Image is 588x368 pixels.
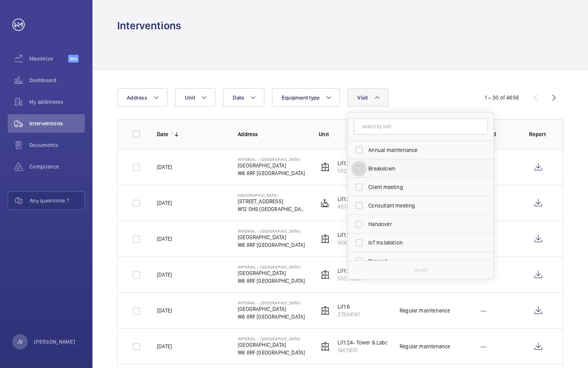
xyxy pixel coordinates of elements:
[321,342,330,351] img: elevator.svg
[338,203,445,211] p: 45787711
[414,266,427,274] p: Reset
[117,19,181,33] h1: Interventions
[223,88,264,107] button: Date
[238,349,305,356] p: W6 8RF [GEOGRAPHIC_DATA]
[238,229,305,233] p: Imperial - [GEOGRAPHIC_DATA]
[238,130,306,138] p: Address
[157,130,168,138] p: Date
[117,88,168,107] button: Address
[529,130,548,138] p: Report
[29,98,85,106] span: My addresses
[485,94,519,101] div: 1 – 30 of 4656
[29,76,85,84] span: Dashboard
[233,95,244,101] span: Date
[157,343,172,350] p: [DATE]
[368,146,474,154] span: Annual maintenance
[338,167,449,175] p: 55271963
[338,339,437,346] p: Lift 24- Tower & Laboratory Block (Goods)
[321,270,330,279] img: elevator.svg
[272,88,340,107] button: Equipment type
[17,338,23,346] p: JV
[157,307,172,314] p: [DATE]
[368,183,474,191] span: Client meeting
[29,55,68,62] span: Maximize
[338,159,449,167] p: Lift 23- [GEOGRAPHIC_DATA] Block (Passenger)
[157,199,172,207] p: [DATE]
[29,141,85,149] span: Documents
[238,300,305,305] p: Imperial - [GEOGRAPHIC_DATA]
[368,239,474,246] span: IoT Installation
[321,198,330,208] img: platform_lift.svg
[368,165,474,172] span: Breakdown
[338,346,437,354] p: 14611615
[238,205,306,213] p: W12 0HS [GEOGRAPHIC_DATA]
[368,202,474,209] span: Consultant meeting
[321,234,330,243] img: elevator.svg
[319,130,387,138] p: Unit
[338,275,449,282] p: 55271963
[68,55,79,62] span: Beta
[238,241,305,249] p: W6 8RF [GEOGRAPHIC_DATA]
[157,163,172,171] p: [DATE]
[238,265,305,269] p: Imperial - [GEOGRAPHIC_DATA]
[348,88,388,107] button: Visit
[185,95,195,101] span: Unit
[238,313,305,321] p: W6 8RF [GEOGRAPHIC_DATA]
[157,271,172,279] p: [DATE]
[30,197,84,204] span: Any questions ?
[238,305,305,313] p: [GEOGRAPHIC_DATA]
[480,130,517,138] p: Job Id
[368,220,474,228] span: Handover
[368,257,474,265] span: Previsit
[357,95,368,101] span: Visit
[238,336,305,341] p: Imperial - [GEOGRAPHIC_DATA]
[34,338,76,346] p: [PERSON_NAME]
[400,307,450,314] div: Regular maintenance
[238,233,305,241] p: [GEOGRAPHIC_DATA]
[338,239,449,246] p: 90423677
[238,169,305,177] p: W6 8RF [GEOGRAPHIC_DATA]
[238,157,305,162] p: Imperial - [GEOGRAPHIC_DATA]
[127,95,147,101] span: Address
[238,162,305,169] p: [GEOGRAPHIC_DATA]
[338,195,445,203] p: Lift 37- [PERSON_NAME] Bed Lift Building 201
[238,198,306,205] p: [STREET_ADDRESS]
[238,341,305,349] p: [GEOGRAPHIC_DATA]
[321,162,330,172] img: elevator.svg
[29,120,85,127] span: Interventions
[338,267,449,275] p: Lift 23- [GEOGRAPHIC_DATA] Block (Passenger)
[238,193,306,198] p: [GEOGRAPHIC_DATA]
[338,311,360,318] p: 27684141
[338,231,449,239] p: Lift 22- [GEOGRAPHIC_DATA] Block (Passenger)
[29,163,85,170] span: Compliance
[157,235,172,243] p: [DATE]
[282,95,320,101] span: Equipment type
[238,269,305,277] p: [GEOGRAPHIC_DATA]
[175,88,215,107] button: Unit
[238,277,305,285] p: W6 8RF [GEOGRAPHIC_DATA]
[338,303,360,311] p: Lift 6
[354,118,488,135] input: Search by visit
[480,307,487,314] p: ---
[321,306,330,315] img: elevator.svg
[400,343,450,350] div: Regular maintenance
[480,343,487,350] p: ---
